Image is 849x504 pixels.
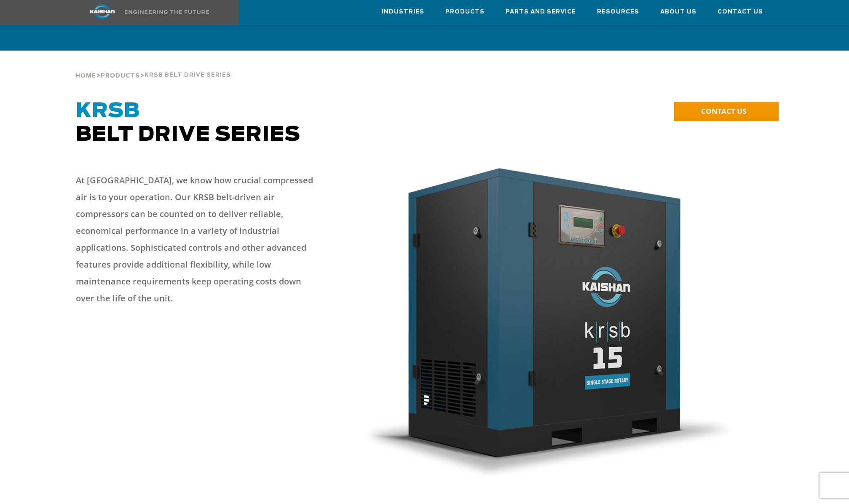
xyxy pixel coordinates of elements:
a: Parts and Service [506,0,576,23]
a: Products [445,0,485,23]
a: Home [75,72,96,79]
span: krsb belt drive series [145,72,231,78]
a: CONTACT US [674,102,779,121]
div: > > [75,51,231,83]
span: Products [101,73,140,79]
a: Products [101,72,140,79]
img: kaishan logo [71,4,134,19]
img: Engineering the future [125,10,209,14]
span: Resources [597,7,639,17]
img: krsb15 [359,164,732,478]
a: Contact Us [718,0,763,23]
span: About Us [660,7,696,17]
a: About Us [660,0,696,23]
span: Belt Drive Series [76,101,300,145]
span: Parts and Service [506,7,576,17]
a: Resources [597,0,639,23]
span: CONTACT US [701,106,746,116]
span: Products [445,7,485,17]
span: KRSB [76,101,140,121]
p: At [GEOGRAPHIC_DATA], we know how crucial compressed air is to your operation. Our KRSB belt-driv... [76,172,320,307]
span: Contact Us [718,7,763,17]
a: Industries [382,0,424,23]
span: Industries [382,7,424,17]
span: Home [75,73,96,79]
